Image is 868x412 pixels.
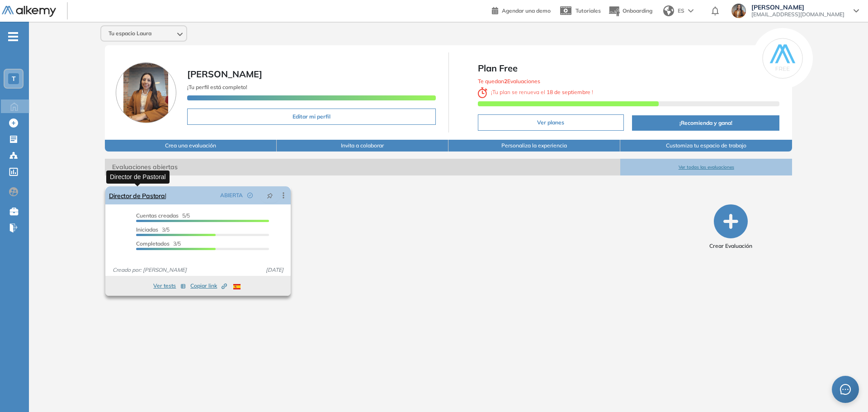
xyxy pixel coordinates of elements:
[277,140,448,152] button: Invita a colaborar
[492,5,551,15] a: Agendar una demo
[267,192,273,199] span: pushpin
[105,159,620,175] span: Evaluaciones abiertas
[688,9,693,13] img: arrow
[751,11,844,18] span: [EMAIL_ADDRESS][DOMAIN_NAME]
[632,115,780,131] button: ¡Recomienda y gana!
[136,212,190,219] span: 5/5
[233,284,241,289] img: ESP
[678,7,684,15] span: ES
[105,140,277,152] button: Crea una evaluación
[109,266,190,274] span: Creado por: [PERSON_NAME]
[502,7,551,14] span: Agendar una demo
[136,226,158,233] span: Iniciadas
[620,140,792,152] button: Customiza tu espacio de trabajo
[478,114,624,131] button: Ver planes
[153,280,186,291] button: Ver tests
[504,78,507,85] b: 2
[545,89,592,95] b: 18 de septiembre
[663,5,674,16] img: world
[478,89,594,95] span: ¡ Tu plan se renueva el !
[620,159,792,175] button: Ver todas las evaluaciones
[260,188,280,203] button: pushpin
[478,87,488,98] img: clock-svg
[8,36,18,38] i: -
[576,7,601,14] span: Tutoriales
[190,282,227,290] span: Copiar link
[2,6,56,17] img: Logo
[709,204,752,250] button: Crear Evaluación
[478,62,780,75] span: Plan Free
[751,4,844,11] span: [PERSON_NAME]
[136,240,170,247] span: Completados
[136,240,181,247] span: 3/5
[108,30,151,37] span: Tu espacio Laura
[106,170,170,184] div: Director de Pastoral
[187,109,436,125] button: Editar mi perfil
[136,226,170,233] span: 3/5
[109,186,166,204] a: Director de Pastoral
[247,193,253,198] span: check-circle
[136,212,179,219] span: Cuentas creadas
[262,266,287,274] span: [DATE]
[709,242,752,250] span: Crear Evaluación
[187,84,247,90] span: ¡Tu perfil está completo!
[478,78,540,85] span: Te quedan Evaluaciones
[608,1,652,21] button: Onboarding
[116,62,176,123] img: Foto de perfil
[448,140,620,152] button: Personaliza la experiencia
[12,75,16,82] span: T
[623,7,652,14] span: Onboarding
[220,191,243,199] span: ABIERTA
[840,384,851,395] span: message
[187,68,262,80] span: [PERSON_NAME]
[190,280,227,291] button: Copiar link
